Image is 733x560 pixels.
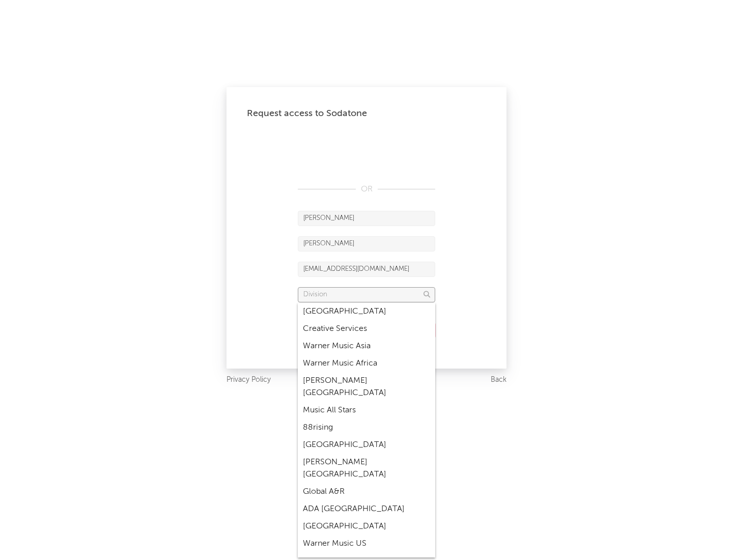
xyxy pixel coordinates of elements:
[298,211,435,226] input: First Name
[247,107,486,120] div: Request access to Sodatone
[298,287,435,302] input: Division
[298,500,435,518] div: ADA [GEOGRAPHIC_DATA]
[298,402,435,419] div: Music All Stars
[298,303,435,320] div: [GEOGRAPHIC_DATA]
[298,483,435,500] div: Global A&R
[298,419,435,436] div: 88rising
[298,262,435,277] input: Email
[298,518,435,535] div: [GEOGRAPHIC_DATA]
[298,535,435,552] div: Warner Music US
[298,183,435,195] div: OR
[298,236,435,251] input: Last Name
[491,374,506,386] a: Back
[227,374,271,386] a: Privacy Policy
[298,338,435,355] div: Warner Music Asia
[298,372,435,402] div: [PERSON_NAME] [GEOGRAPHIC_DATA]
[298,454,435,483] div: [PERSON_NAME] [GEOGRAPHIC_DATA]
[298,320,435,338] div: Creative Services
[298,436,435,454] div: [GEOGRAPHIC_DATA]
[298,355,435,372] div: Warner Music Africa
